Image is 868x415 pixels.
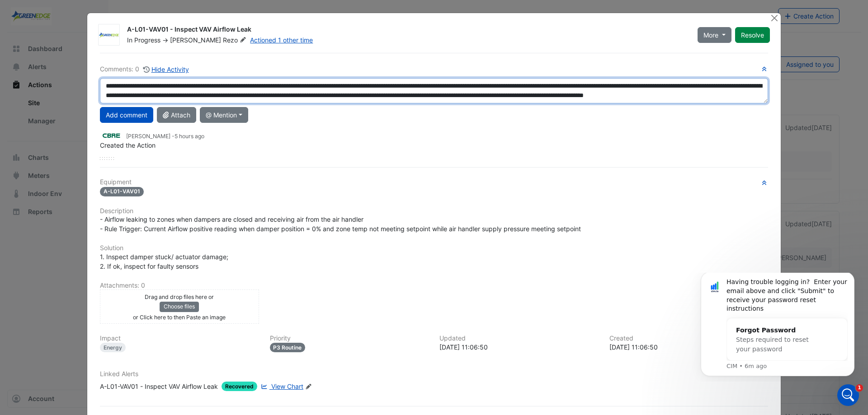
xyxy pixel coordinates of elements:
[39,89,160,98] p: Message from CIM, sent 6m ago
[100,343,126,352] div: Energy
[687,273,868,382] iframe: Intercom notifications message
[698,27,731,43] button: More
[100,370,768,378] h6: Linked Alerts
[49,53,133,62] div: Forgot Password
[39,5,160,88] div: Message content
[20,7,35,22] img: Profile image for CIM
[143,64,189,75] button: Hide Activity
[100,215,581,233] span: - Airflow leaking to zones when dampers are closed and receiving air from the air handler - Rule ...
[735,27,770,43] button: Resolve
[99,31,119,40] img: Greenedge Automation
[100,64,189,75] div: Comments: 0
[133,314,226,321] small: or Click here to then Paste an image
[837,384,859,406] iframe: Intercom live chat
[39,5,160,40] div: Having trouble logging in? Enter your email above and click "Submit" to receive your password res...
[162,36,168,44] span: ->
[609,342,769,352] div: [DATE] 11:06:50
[49,63,122,80] span: Steps required to reset your password
[100,107,153,123] button: Add comment
[271,382,303,390] span: View Chart
[145,294,214,300] small: Drag and drop files here or
[703,30,718,40] span: More
[100,178,768,186] h6: Equipment
[609,335,769,342] h6: Created
[259,382,303,391] a: View Chart
[127,25,687,36] div: A-L01-VAV01 - Inspect VAV Airflow Leak
[769,13,779,23] button: Close
[100,187,144,196] span: A-L01-VAV01
[100,207,768,215] h6: Description
[127,36,160,44] span: In Progress
[40,46,142,89] div: Forgot PasswordSteps required to reset your password
[175,133,204,140] span: 2025-09-17 11:06:50
[100,253,228,270] span: 1. Inspect damper stuck/ actuator damage; 2. If ok, inspect for faulty sensors
[250,36,313,44] a: Actioned 1 other time
[157,107,196,123] button: Attach
[439,342,599,352] div: [DATE] 11:06:50
[223,36,248,45] span: Rezo
[439,335,599,342] h6: Updated
[270,335,429,342] h6: Priority
[100,335,259,342] h6: Impact
[100,382,218,391] div: A-L01-VAV01 - Inspect VAV Airflow Leak
[100,244,768,252] h6: Solution
[100,131,123,140] img: CBRE Charter Hall
[100,282,768,289] h6: Attachments: 0
[100,141,156,149] span: Created the Action
[126,132,204,140] small: [PERSON_NAME] -
[305,383,312,390] fa-icon: Edit Linked Alerts
[200,107,248,123] button: @ Mention
[222,382,257,391] span: Recovered
[160,302,199,312] button: Choose files
[170,36,221,44] span: [PERSON_NAME]
[270,343,306,352] div: P3 Routine
[856,384,863,392] span: 1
